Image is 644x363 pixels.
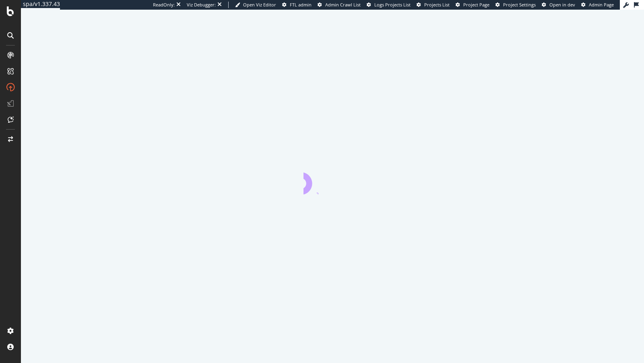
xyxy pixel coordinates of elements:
a: Project Page [456,2,489,8]
a: Admin Crawl List [318,2,361,8]
span: Open in dev [549,2,575,8]
span: Project Page [463,2,489,8]
div: animation [303,165,361,194]
a: FTL admin [282,2,312,8]
a: Projects List [417,2,450,8]
a: Open in dev [542,2,575,8]
a: Open Viz Editor [235,2,276,8]
span: FTL admin [290,2,312,8]
div: Viz Debugger: [187,2,216,8]
span: Admin Crawl List [325,2,361,8]
span: Project Settings [503,2,536,8]
span: Projects List [424,2,450,8]
span: Logs Projects List [374,2,411,8]
div: ReadOnly: [153,2,175,8]
a: Logs Projects List [367,2,411,8]
a: Admin Page [581,2,614,8]
span: Open Viz Editor [243,2,276,8]
a: Project Settings [495,2,536,8]
span: Admin Page [589,2,614,8]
